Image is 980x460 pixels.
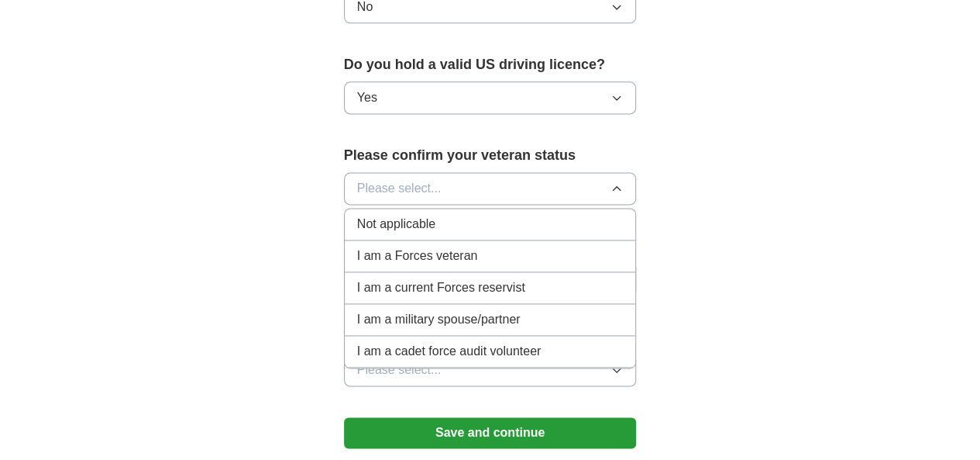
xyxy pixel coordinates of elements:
span: I am a current Forces reservist [357,278,525,297]
span: I am a Forces veteran [357,247,478,265]
span: Please select... [357,179,442,198]
button: Yes [344,81,637,114]
label: Please confirm your veteran status [344,145,637,166]
label: Do you hold a valid US driving licence? [344,54,637,75]
span: I am a cadet force audit volunteer [357,342,541,361]
button: Please select... [344,172,637,205]
button: Please select... [344,354,637,386]
span: I am a military spouse/partner [357,310,521,329]
span: Please select... [357,361,442,379]
span: Not applicable [357,215,435,233]
span: Yes [357,88,377,107]
button: Save and continue [344,417,637,448]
